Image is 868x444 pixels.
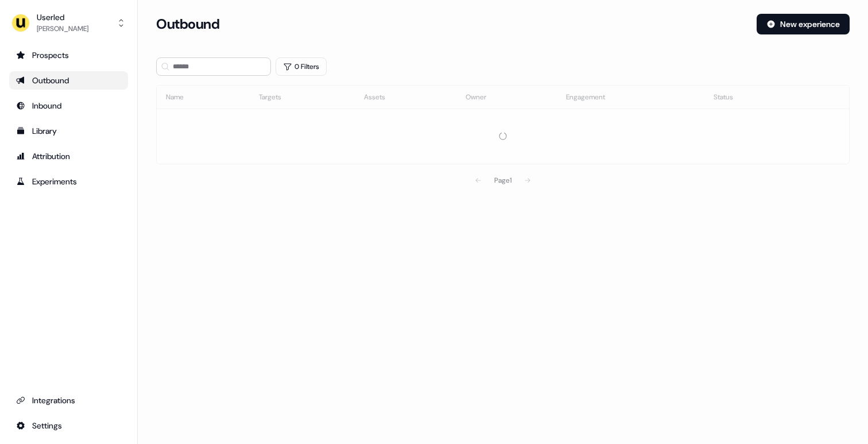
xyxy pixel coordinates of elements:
a: Go to prospects [9,46,128,64]
h3: Outbound [156,16,219,33]
div: Userled [37,11,88,23]
a: Go to Inbound [9,96,128,115]
button: Userled[PERSON_NAME] [9,9,128,37]
button: New experience [757,14,850,34]
a: Go to templates [9,122,128,140]
div: Outbound [16,75,121,86]
div: [PERSON_NAME] [37,23,88,34]
div: Experiments [16,176,121,187]
a: Go to outbound experience [9,71,128,90]
div: Integrations [16,395,121,406]
div: Inbound [16,100,121,111]
a: Go to attribution [9,147,128,165]
div: Attribution [16,150,121,162]
a: Go to integrations [9,416,128,435]
a: Go to experiments [9,172,128,191]
div: Settings [16,420,121,431]
div: Prospects [16,49,121,61]
button: 0 Filters [276,57,327,76]
div: Library [16,125,121,137]
a: Go to integrations [9,391,128,410]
